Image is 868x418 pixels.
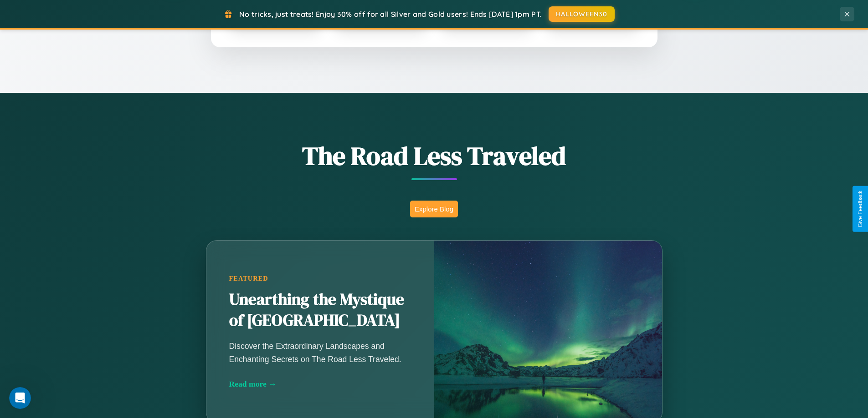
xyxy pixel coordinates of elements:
h2: Unearthing the Mystique of [GEOGRAPHIC_DATA] [229,289,411,331]
div: Featured [229,275,411,282]
p: Discover the Extraordinary Landscapes and Enchanting Secrets on The Road Less Traveled. [229,340,411,365]
div: Read more → [229,379,411,389]
div: Give Feedback [857,191,863,227]
button: Explore Blog [410,201,458,217]
button: HALLOWEEN30 [549,6,615,22]
h1: The Road Less Traveled [161,138,708,173]
span: No tricks, just treats! Enjoy 30% off for all Silver and Gold users! Ends [DATE] 1pm PT. [239,10,542,19]
iframe: Intercom live chat [9,387,31,409]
